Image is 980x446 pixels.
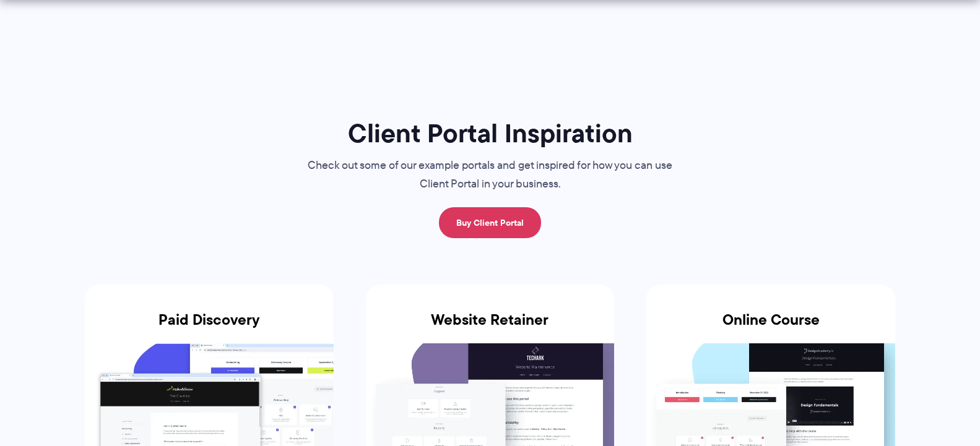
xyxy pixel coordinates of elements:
h3: Online Course [646,311,895,343]
p: Check out some of our example portals and get inspired for how you can use Client Portal in your ... [283,157,698,194]
h3: Website Retainer [366,311,615,343]
a: Buy Client Portal [439,207,541,238]
h3: Paid Discovery [85,311,334,343]
h1: Client Portal Inspiration [283,117,698,150]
